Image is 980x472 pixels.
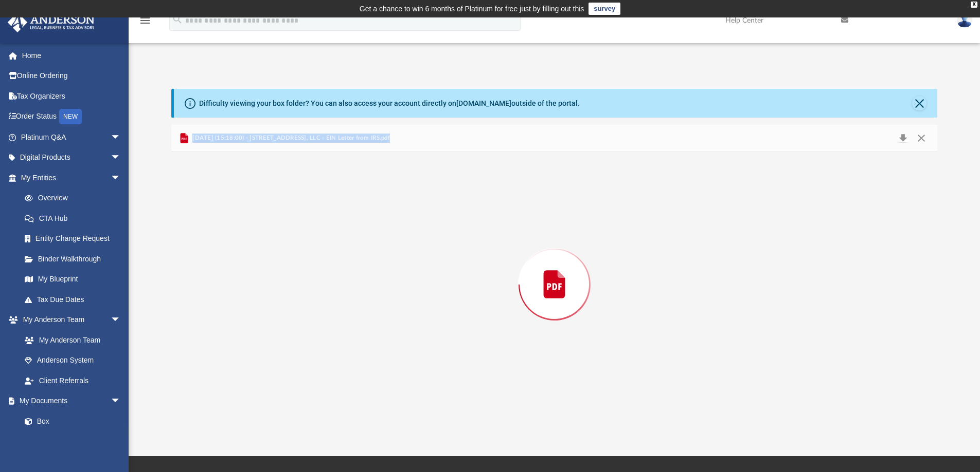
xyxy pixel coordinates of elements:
[139,20,151,27] a: menu
[360,3,584,15] div: Get a chance to win 6 months of Platinum for free just by filling out this
[7,167,136,188] a: My Entitiesarrow_drop_down
[59,109,82,124] div: NEW
[14,208,136,229] a: CTA Hub
[14,289,136,310] a: Tax Due Dates
[111,391,131,412] span: arrow_drop_down
[111,167,131,188] span: arrow_drop_down
[7,86,136,106] a: Tax Organizers
[912,131,931,145] button: Close
[111,127,131,148] span: arrow_drop_down
[14,370,131,391] a: Client Referrals
[172,14,183,25] i: search
[171,125,938,417] div: Preview
[111,310,131,331] span: arrow_drop_down
[894,131,912,145] button: Download
[5,12,98,32] img: Anderson Advisors Platinum Portal
[456,99,511,107] a: [DOMAIN_NAME]
[7,106,136,127] a: Order StatusNEW
[957,13,972,28] img: User Pic
[14,350,131,371] a: Anderson System
[14,249,136,269] a: Binder Walkthrough
[14,188,136,209] a: Overview
[7,147,136,168] a: Digital Productsarrow_drop_down
[199,98,580,109] div: Difficulty viewing your box folder? You can also access your account directly on outside of the p...
[7,391,131,411] a: My Documentsarrow_drop_down
[589,3,620,15] a: survey
[190,134,390,143] span: [DATE] (15:18:00) - [STREET_ADDRESS], LLC - EIN Letter from IRS.pdf
[14,330,126,350] a: My Anderson Team
[7,66,136,86] a: Online Ordering
[912,96,926,110] button: Close
[7,45,136,66] a: Home
[7,310,131,330] a: My Anderson Teamarrow_drop_down
[14,229,136,249] a: Entity Change Request
[139,14,151,27] i: menu
[7,127,136,147] a: Platinum Q&Aarrow_drop_down
[14,431,131,452] a: Meeting Minutes
[14,269,131,290] a: My Blueprint
[14,411,126,431] a: Box
[971,2,977,8] div: close
[111,147,131,168] span: arrow_drop_down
